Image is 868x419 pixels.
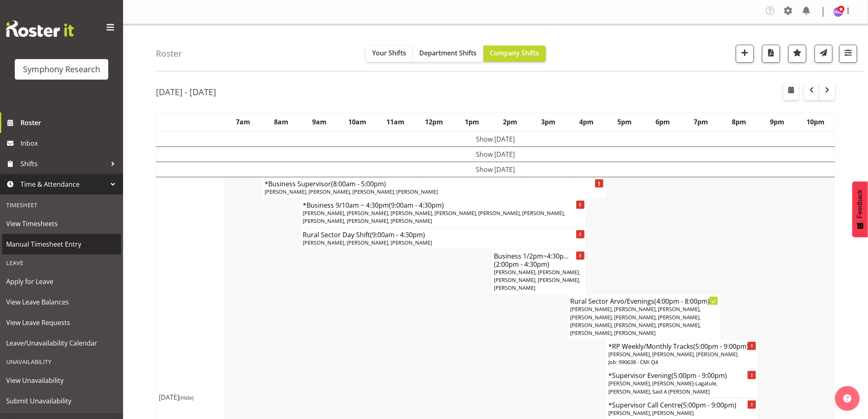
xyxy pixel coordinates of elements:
span: (2:00pm - 4:30pm) [494,260,549,269]
th: 7am [224,113,262,132]
button: Select a specific date within the roster. [783,84,799,100]
span: Manual Timesheet Entry [6,238,117,250]
th: 5pm [606,113,644,132]
a: Apply for Leave [2,271,121,292]
h4: Rural Sector Arvo/Evenings [570,297,717,305]
h4: *Supervisor Call Centre [608,401,756,409]
button: Company Shifts [484,46,546,62]
button: Your Shifts [366,46,413,62]
h4: *Business Supervisor [265,180,603,188]
span: (Hide) [179,394,194,401]
span: View Timesheets [6,218,117,230]
th: 12pm [415,113,453,132]
th: 9pm [758,113,797,132]
span: Shifts [21,158,107,170]
th: 9am [300,113,338,132]
div: Unavailability [2,353,121,370]
span: [PERSON_NAME], [PERSON_NAME], [PERSON_NAME], [PERSON_NAME], [PERSON_NAME], [PERSON_NAME], [PERSON... [303,209,565,224]
th: 10pm [797,113,835,132]
span: Time & Attendance [21,178,107,190]
div: Symphony Research [23,63,100,76]
td: Show [DATE] [156,147,835,162]
button: Highlight an important date within the roster. [788,45,806,63]
span: [PERSON_NAME], [PERSON_NAME], [PERSON_NAME], [PERSON_NAME], [PERSON_NAME] [494,268,580,291]
h4: Rural Sector Day Shift [303,231,584,239]
span: View Unavailability [6,374,117,387]
th: 10am [338,113,377,132]
span: [PERSON_NAME], [PERSON_NAME], [PERSON_NAME] [303,239,432,246]
th: 8pm [720,113,758,132]
th: 6pm [644,113,682,132]
span: Inbox [21,137,119,149]
span: Apply for Leave [6,275,117,288]
th: 8am [262,113,300,132]
button: Department Shifts [413,46,484,62]
p: Job: 990638 - CMI Q4 [608,358,756,366]
span: (5:00pm - 9:00pm) [672,371,727,380]
span: Your Shifts [372,48,407,57]
span: (4:00pm - 8:00pm) [654,297,710,306]
a: Submit Unavailability [2,391,121,411]
span: Feedback [857,190,864,218]
img: Rosterit website logo [6,21,74,37]
img: hitesh-makan1261.jpg [834,7,843,17]
span: View Leave Requests [6,316,117,329]
div: Timesheet [2,197,121,213]
span: View Leave Balances [6,296,117,308]
span: [PERSON_NAME], [PERSON_NAME] [608,409,694,417]
button: Add a new shift [736,45,754,63]
span: Leave/Unavailability Calendar [6,337,117,349]
img: help-xxl-2.png [843,394,852,403]
button: Filter Shifts [839,45,857,63]
th: 11am [377,113,415,132]
a: Manual Timesheet Entry [2,234,121,254]
span: [PERSON_NAME], [PERSON_NAME]-Lagatule, [PERSON_NAME], Said A [PERSON_NAME] [608,380,717,395]
td: Show [DATE] [156,162,835,177]
span: Company Shifts [490,48,539,57]
span: Roster [21,117,119,129]
th: 4pm [568,113,606,132]
a: View Leave Requests [2,312,121,333]
h4: Business 1/2pm~4:30p... [494,252,584,268]
th: 7pm [682,113,720,132]
h4: *Supervisor Evening [608,371,756,380]
h4: *Business 9/10am ~ 4:30pm [303,201,584,209]
a: Leave/Unavailability Calendar [2,333,121,353]
th: 1pm [453,113,491,132]
span: [PERSON_NAME], [PERSON_NAME], [PERSON_NAME], [PERSON_NAME], [PERSON_NAME], [PERSON_NAME], [PERSON... [570,305,701,337]
td: Show [DATE] [156,131,835,147]
button: Feedback - Show survey [852,181,868,237]
span: (5:00pm - 9:00pm) [681,401,736,410]
span: [PERSON_NAME], [PERSON_NAME], [PERSON_NAME], [PERSON_NAME] [265,188,438,195]
span: (9:00am - 4:30pm) [370,230,425,239]
a: View Leave Balances [2,292,121,312]
div: Leave [2,254,121,271]
button: Send a list of all shifts for the selected filtered period to all rostered employees. [815,45,833,63]
a: View Timesheets [2,213,121,234]
span: Department Shifts [420,48,477,57]
h2: [DATE] - [DATE] [156,87,216,97]
h4: Roster [156,49,182,58]
span: Submit Unavailability [6,395,117,407]
a: View Unavailability [2,370,121,391]
span: [PERSON_NAME], [PERSON_NAME], [PERSON_NAME] [608,350,738,358]
th: 2pm [491,113,529,132]
th: 3pm [530,113,568,132]
span: (9:00am - 4:30pm) [389,201,444,210]
h4: *RP Weekly/Monthly Tracks [608,342,756,350]
button: Download a PDF of the roster according to the set date range. [762,45,780,63]
span: (5:00pm - 9:00pm) [693,342,749,351]
span: (8:00am - 5:00pm) [331,179,386,188]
